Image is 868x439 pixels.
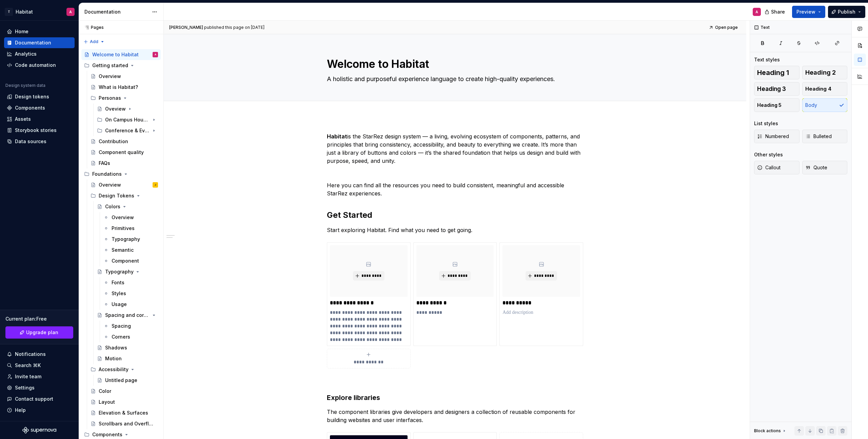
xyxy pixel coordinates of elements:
[92,51,139,58] div: Welcome to Habitat
[15,116,31,122] div: Assets
[94,114,161,125] div: On Campus Housing
[16,8,33,15] div: Habitat
[101,234,161,245] a: Typography
[754,56,780,63] div: Text styles
[88,71,161,82] a: Overview
[15,362,41,369] div: Search ⌘K
[204,25,264,30] div: published this page on [DATE]
[838,8,855,15] span: Publish
[5,316,73,322] div: Current plan : Free
[101,245,161,255] a: Semantic
[792,6,825,18] button: Preview
[15,138,46,145] div: Data sources
[99,84,138,91] div: What is Habitat?
[88,136,161,147] a: Contribution
[15,104,45,111] div: Components
[88,364,161,375] div: Accessibility
[757,69,789,76] span: Heading 1
[101,223,161,234] a: Primitives
[327,132,583,165] p: is the StarRez design system — a living, evolving ecosystem of components, patterns, and principl...
[802,161,848,174] button: Quote
[15,384,35,391] div: Settings
[4,102,75,113] a: Components
[101,321,161,331] a: Spacing
[15,39,51,46] div: Documentation
[155,182,156,188] div: J
[88,418,161,429] a: Scrollbars and Overflow
[15,396,53,402] div: Contact support
[81,49,161,60] a: Welcome to HabitatA
[94,353,161,364] a: Motion
[94,342,161,353] a: Shadows
[81,60,161,71] div: Getting started
[754,98,800,112] button: Heading 5
[802,82,848,96] button: Heading 4
[92,171,122,177] div: Foundations
[754,161,800,174] button: Callout
[101,212,161,223] a: Overview
[4,405,75,416] button: Help
[105,344,127,351] div: Shadows
[99,95,121,101] div: Personas
[105,355,122,362] div: Motion
[112,214,134,221] div: Overview
[99,388,111,395] div: Color
[796,8,815,15] span: Preview
[4,360,75,371] button: Search ⌘K
[101,288,161,299] a: Styles
[88,93,161,103] div: Personas
[101,331,161,342] a: Corners
[92,62,128,69] div: Getting started
[84,8,149,15] div: Documentation
[88,158,161,169] a: FAQs
[4,114,75,125] a: Assets
[5,83,45,88] div: Design system data
[99,420,155,427] div: Scrollbars and Overflow
[112,301,127,308] div: Usage
[112,247,134,253] div: Semantic
[4,26,75,37] a: Home
[81,37,107,46] button: Add
[105,203,120,210] div: Colors
[757,133,789,140] span: Numbered
[88,190,161,201] div: Design Tokens
[715,25,738,30] span: Open page
[88,397,161,407] a: Layout
[754,130,800,143] button: Numbered
[99,160,110,167] div: FAQs
[105,106,126,112] div: Oveview
[325,56,582,72] textarea: Welcome to Habitat
[69,9,72,15] div: A
[757,164,781,171] span: Callout
[327,226,583,234] p: Start exploring Habitat. Find what you need to get going.
[94,201,161,212] a: Colors
[805,85,831,92] span: Heading 4
[112,257,139,264] div: Component
[90,39,98,44] span: Add
[707,23,741,32] a: Open page
[757,85,786,92] span: Heading 3
[112,279,124,286] div: Fonts
[22,427,56,434] svg: Supernova Logo
[4,125,75,136] a: Storybook stories
[99,149,144,156] div: Component quality
[754,66,800,79] button: Heading 1
[26,329,58,336] span: Upgrade plan
[99,192,134,199] div: Design Tokens
[802,130,848,143] button: Bulleted
[15,93,49,100] div: Design tokens
[805,133,832,140] span: Bulleted
[754,151,783,158] div: Other styles
[15,407,26,414] div: Help
[755,9,758,15] div: A
[15,127,57,134] div: Storybook stories
[88,179,161,190] a: OverviewJ
[754,428,781,434] div: Block actions
[327,133,347,140] strong: Habitat
[757,102,782,109] span: Heading 5
[99,409,148,416] div: Elevation & Surfaces
[112,236,140,243] div: Typography
[15,28,28,35] div: Home
[88,407,161,418] a: Elevation & Surfaces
